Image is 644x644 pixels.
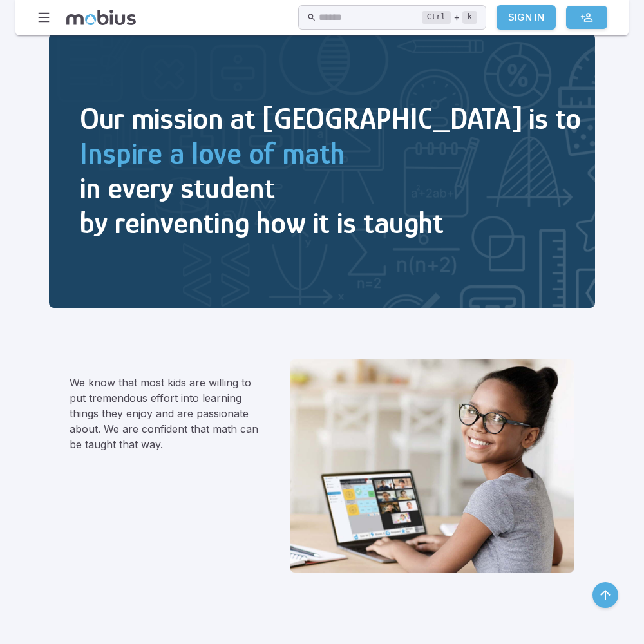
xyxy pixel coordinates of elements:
[422,10,477,25] div: +
[290,359,574,573] img: We believe that learning math can and should be fun.
[80,171,581,205] h2: in every student
[462,11,477,24] kbd: k
[80,136,581,171] h2: Inspire a love of math
[80,101,581,136] h2: Our mission at [GEOGRAPHIC_DATA] is to
[49,33,595,308] img: Inspire
[80,205,581,240] h2: by reinventing how it is taught
[422,11,451,24] kbd: Ctrl
[70,375,259,452] p: We know that most kids are willing to put tremendous effort into learning things they enjoy and a...
[497,5,556,30] a: Sign In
